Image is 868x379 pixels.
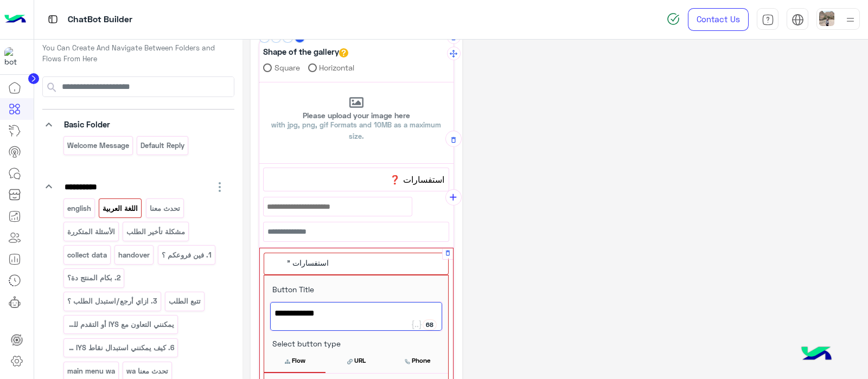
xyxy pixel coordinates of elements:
[64,119,110,129] span: Basic Folder
[275,306,438,320] span: " استفسارات
[423,319,437,330] div: 68
[42,180,55,193] i: keyboard_arrow_down
[308,62,355,73] label: Horizontal
[4,8,26,31] img: Logo
[667,12,680,25] img: spinner
[287,258,329,268] span: " استفسارات
[448,192,459,203] i: add
[118,249,151,261] p: handover
[268,172,444,187] span: استفسارات ❓
[447,47,461,60] button: Drag
[42,43,234,64] p: You Can Create And Navigate Between Folders and Flows From Here
[442,249,453,260] div: Delete Message Button
[411,319,423,330] button: Add user attribute
[168,295,202,307] p: تتبع الطلب
[4,47,24,67] img: 300744643126508
[264,339,341,348] span: Select button type
[797,336,835,374] img: hulul-logo.png
[259,112,454,142] p: Please upload your image here
[445,131,462,147] button: Delete Gallery Card
[149,202,181,215] p: تحدث معنا
[271,120,441,140] span: with jpg, png, gif Formats and 10MB as a maximum size.
[126,226,186,238] p: مشكلة تأخير الطلب
[66,226,116,238] p: الأسئلة المتكررة
[263,46,348,58] label: Shape of the gallery
[819,11,834,26] img: userImage
[46,12,60,26] img: tab
[66,318,175,331] p: يمكنني التعاون مع IYS أو التقدم للحصول على وظيفة؟
[66,295,158,307] p: 3. ازاي أرجع/استبدل الطلب ؟
[66,139,130,152] p: Welcome Message
[66,272,121,284] p: 2. بكام المنتج دة؟
[264,285,314,294] span: Button Title
[140,139,186,152] p: Default reply
[264,349,325,372] button: Flow
[66,342,175,354] p: 6. كيف يمكنني استبدال نقاط IYS الخاصة بي؟
[66,365,116,377] p: main menu wa
[844,13,857,27] img: profile
[42,118,55,131] i: keyboard_arrow_down
[66,202,92,215] p: english
[792,14,804,26] img: tab
[263,62,300,73] label: Square
[66,249,107,261] p: collect data
[161,249,212,261] p: 1. فين فروعكم ؟
[757,8,778,31] a: tab
[445,189,462,205] button: add
[762,14,774,26] img: tab
[325,349,387,372] button: URL
[68,12,132,27] p: ChatBot Builder
[387,349,448,372] button: Phone
[126,365,169,377] p: تحدث معنا wa
[688,8,749,31] a: Contact Us
[102,202,139,215] p: اللغة العربية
